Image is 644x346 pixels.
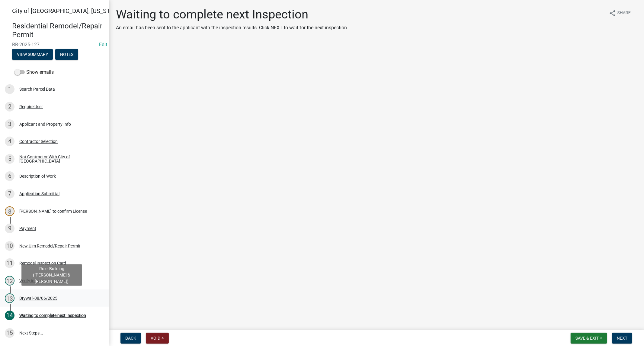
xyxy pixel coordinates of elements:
[5,84,14,94] div: 1
[19,279,67,283] div: Verify inspections needed
[14,69,54,76] label: Show emails
[19,87,55,91] div: Search Parcel Data
[5,328,14,338] div: 15
[19,313,86,318] div: Waiting to complete next Inspection
[12,42,97,47] span: RR-2025-127
[19,296,57,300] div: Drywall-08/06/2025
[575,336,599,341] span: Save & Exit
[5,258,14,268] div: 11
[12,49,53,60] button: View Summary
[151,336,160,341] span: Void
[5,276,14,286] div: 12
[5,171,14,181] div: 6
[5,224,14,233] div: 9
[19,139,58,144] div: Contractor Selection
[19,155,99,163] div: Not Contractor With City of [GEOGRAPHIC_DATA]
[19,192,59,196] div: Application Submittal
[571,333,607,344] button: Save & Exit
[19,122,71,126] div: Applicant and Property Info
[5,154,14,164] div: 5
[116,24,348,31] p: An email has been sent to the applicant with the inspection results. Click NEXT to wait for the n...
[12,52,53,57] wm-modal-confirm: Summary
[5,137,14,146] div: 4
[116,7,348,22] h1: Waiting to complete next Inspection
[5,189,14,199] div: 7
[5,102,14,112] div: 2
[5,119,14,129] div: 3
[612,333,632,344] button: Next
[617,336,627,341] span: Next
[609,10,616,17] i: share
[5,311,14,320] div: 14
[55,49,78,60] button: Notes
[99,42,107,47] wm-modal-confirm: Edit Application Number
[21,264,82,286] div: Role: Building ([PERSON_NAME] & [PERSON_NAME])
[120,333,141,344] button: Back
[5,206,14,216] div: 8
[12,7,122,15] span: City of [GEOGRAPHIC_DATA], [US_STATE]
[617,10,631,17] span: Share
[55,52,78,57] wm-modal-confirm: Notes
[19,261,66,265] div: Remodel Inspection Card
[99,42,107,47] a: Edit
[19,226,36,231] div: Payment
[12,22,104,39] h4: Residential Remodel/Repair Permit
[19,105,43,109] div: Require User
[19,209,87,213] div: [PERSON_NAME] to confirm License
[19,244,80,248] div: New Ulm Remodel/Repair Permit
[5,241,14,251] div: 10
[19,174,56,178] div: Description of Work
[146,333,169,344] button: Void
[5,293,14,303] div: 13
[125,336,136,341] span: Back
[604,7,636,19] button: shareShare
